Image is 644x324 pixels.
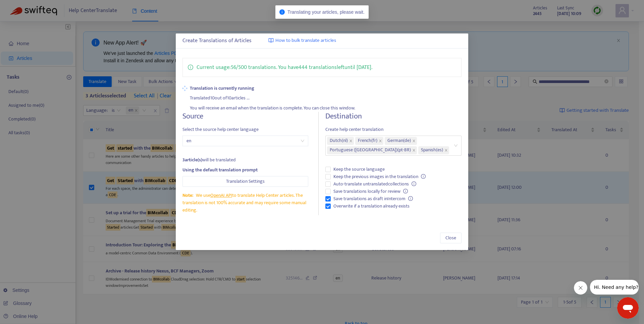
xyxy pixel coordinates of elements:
[182,176,308,187] button: Translation Settings
[182,156,202,164] strong: 3 article(s)
[617,297,639,319] iframe: Button to launch messaging window
[182,166,308,174] div: Using the default translation prompt
[590,280,639,295] iframe: Message from company
[197,63,372,72] p: Current usage: 56 / 500 translations . You have 444 translations left until [DATE] .
[445,234,456,242] span: Close
[210,191,232,199] a: OpenAI API
[182,192,308,214] div: We use to translate Help Center articles. The translation is not 100% accurate and may require so...
[325,126,461,133] span: Create help center translation
[574,281,587,295] iframe: Close message
[330,137,348,145] span: Dutch ( nl )
[268,38,274,43] img: image-link
[325,112,461,121] h4: Destination
[226,178,265,185] span: Translation Settings
[279,9,285,15] span: info-circle
[182,126,308,133] span: Select the source help center language
[331,166,387,173] span: Keep the source language
[330,146,411,154] span: Portuguese ([GEOGRAPHIC_DATA]) ( pt-BR )
[412,181,416,186] span: info-circle
[358,137,377,145] span: French ( fr )
[331,195,416,202] span: Save translations as draft in Intercom
[190,102,462,112] div: You will receive an email when the translation is complete. You can close this window.
[412,149,416,152] span: close
[182,37,461,45] div: Create Translations of Articles
[440,233,462,243] button: Close
[182,191,193,199] span: Note:
[186,136,304,146] span: en
[287,9,365,15] span: Translating your articles, please wait.
[387,137,411,145] span: German ( de )
[190,85,462,92] strong: Translation is currently running
[421,146,443,154] span: Spanish ( es )
[412,139,416,143] span: close
[331,180,419,188] span: Auto-translate untranslated collections
[188,63,193,70] span: info-circle
[190,92,462,102] div: Translated 10 out of 10 articles ...
[444,149,448,152] span: close
[331,188,411,195] span: Save translations locally for review
[331,202,412,210] span: Overwrite if a translation already exists
[331,173,428,180] span: Keep the previous images in the translation
[275,37,336,45] span: How to bulk translate articles
[403,189,408,193] span: info-circle
[182,156,308,164] div: will be translated
[379,139,382,143] span: close
[349,139,353,143] span: close
[421,174,426,179] span: info-circle
[182,112,308,121] h4: Source
[268,37,336,45] a: How to bulk translate articles
[408,196,413,201] span: info-circle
